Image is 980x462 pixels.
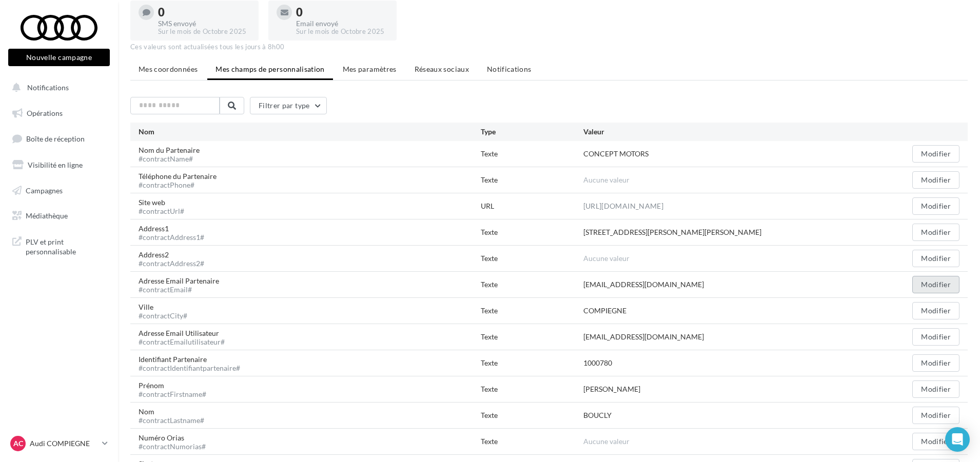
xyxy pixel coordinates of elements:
[481,436,583,447] div: Texte
[139,65,198,73] span: Mes coordonnées
[139,417,204,424] div: #contractLastname#
[139,302,195,319] div: Ville
[481,410,583,420] div: Texte
[139,276,227,293] div: Adresse Email Partenaire
[139,182,217,189] div: #contractPhone#
[481,127,583,137] div: Type
[30,438,98,449] p: Audi COMPIEGNE
[481,384,583,394] div: Texte
[912,302,959,319] button: Modifier
[6,128,112,150] a: Boîte de réception
[26,235,106,257] span: PLV et print personnalisable
[481,358,583,368] div: Texte
[6,205,112,227] a: Médiathèque
[583,227,761,237] div: [STREET_ADDRESS][PERSON_NAME][PERSON_NAME]
[481,201,583,211] div: URL
[139,286,219,293] div: #contractEmail#
[583,410,612,420] div: BOUCLY
[26,211,68,220] span: Médiathèque
[6,231,112,261] a: PLV et print personnalisable
[912,171,959,189] button: Modifier
[912,380,959,398] button: Modifier
[139,155,200,163] div: #contractName#
[583,175,630,184] span: Aucune valeur
[583,306,626,316] div: COMPIEGNE
[139,338,225,346] div: #contractEmailutilisateur#
[27,109,63,117] span: Opérations
[28,160,83,169] span: Visibilité en ligne
[583,437,630,446] span: Aucune valeur
[6,77,108,98] button: Notifications
[27,83,69,92] span: Notifications
[481,279,583,290] div: Texte
[158,7,250,18] div: 0
[139,433,214,450] div: Numéro Orias
[583,254,630,263] span: Aucune valeur
[139,312,187,319] div: #contractCity#
[139,260,204,267] div: #contractAddress2#
[6,103,112,124] a: Opérations
[139,145,208,163] div: Nom du Partenaire
[8,49,110,66] button: Nouvelle campagne
[912,197,959,215] button: Modifier
[26,186,63,194] span: Campagnes
[296,27,388,36] div: Sur le mois de Octobre 2025
[130,43,968,52] div: Ces valeurs sont actualisées tous les jours à 8h00
[139,380,214,398] div: Prénom
[912,328,959,346] button: Modifier
[583,127,857,137] div: Valeur
[481,175,583,185] div: Texte
[26,134,85,143] span: Boîte de réception
[139,224,212,241] div: Address1
[139,250,212,267] div: Address2
[583,384,640,394] div: [PERSON_NAME]
[139,365,240,372] div: #contractIdentifiantpartenaire#
[912,224,959,241] button: Modifier
[481,253,583,264] div: Texte
[139,171,225,189] div: Téléphone du Partenaire
[912,354,959,372] button: Modifier
[158,20,250,27] div: SMS envoyé
[583,332,704,342] div: [EMAIL_ADDRESS][DOMAIN_NAME]
[481,227,583,237] div: Texte
[487,65,532,73] span: Notifications
[139,197,192,215] div: Site web
[13,438,23,449] span: AC
[912,276,959,293] button: Modifier
[343,65,397,73] span: Mes paramètres
[481,332,583,342] div: Texte
[945,427,970,452] div: Open Intercom Messenger
[139,328,233,346] div: Adresse Email Utilisateur
[583,279,704,290] div: [EMAIL_ADDRESS][DOMAIN_NAME]
[583,200,663,212] a: [URL][DOMAIN_NAME]
[139,443,206,450] div: #contractNumorias#
[139,234,204,241] div: #contractAddress1#
[912,250,959,267] button: Modifier
[481,306,583,316] div: Texte
[912,407,959,424] button: Modifier
[139,391,206,398] div: #contractFirstname#
[6,154,112,176] a: Visibilité en ligne
[6,180,112,202] a: Campagnes
[8,434,110,453] a: AC Audi COMPIEGNE
[139,407,212,424] div: Nom
[139,354,248,372] div: Identifiant Partenaire
[583,358,612,368] div: 1000780
[912,433,959,450] button: Modifier
[139,127,481,137] div: Nom
[912,145,959,163] button: Modifier
[296,7,388,18] div: 0
[139,208,184,215] div: #contractUrl#
[158,27,250,36] div: Sur le mois de Octobre 2025
[415,65,469,73] span: Réseaux sociaux
[250,97,327,114] button: Filtrer par type
[583,149,649,159] div: CONCEPT MOTORS
[481,149,583,159] div: Texte
[296,20,388,27] div: Email envoyé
